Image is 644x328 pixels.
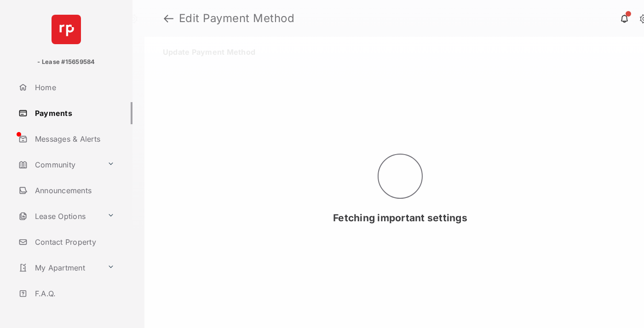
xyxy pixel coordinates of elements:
[179,13,295,24] strong: Edit Payment Method
[15,231,132,253] a: Contact Property
[15,154,103,176] a: Community
[15,282,132,305] a: F.A.Q.
[333,212,467,224] span: Fetching important settings
[15,179,132,201] a: Announcements
[15,128,132,150] a: Messages & Alerts
[15,76,132,98] a: Home
[52,15,81,44] img: svg+xml;base64,PHN2ZyB4bWxucz0iaHR0cDovL3d3dy53My5vcmcvMjAwMC9zdmciIHdpZHRoPSI2NCIgaGVpZ2h0PSI2NC...
[15,257,103,279] a: My Apartment
[37,58,95,67] p: - Lease #15659584
[15,102,132,124] a: Payments
[15,205,103,227] a: Lease Options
